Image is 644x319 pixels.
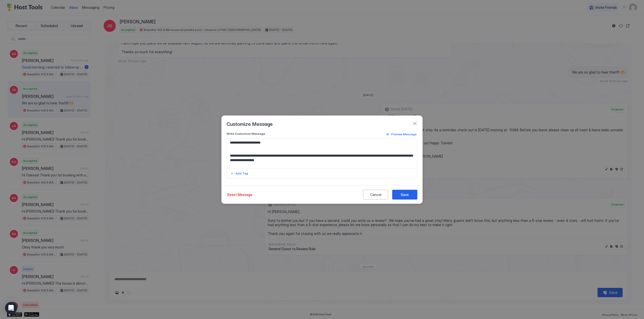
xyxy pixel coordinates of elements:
[235,171,248,176] div: Add Tag
[401,192,409,197] div: Save
[370,192,381,197] div: Cancel
[227,120,273,127] span: Customize Message
[227,192,252,197] div: Reset Message
[227,190,253,200] button: Reset Message
[392,190,417,200] button: Save
[5,302,17,314] div: Open Intercom Messenger
[230,170,249,176] button: Add Tag
[227,139,417,168] textarea: Input Field
[227,132,265,136] span: Write Customize Message
[385,131,417,137] button: Preview Message
[391,132,417,137] div: Preview Message
[363,190,388,200] button: Cancel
